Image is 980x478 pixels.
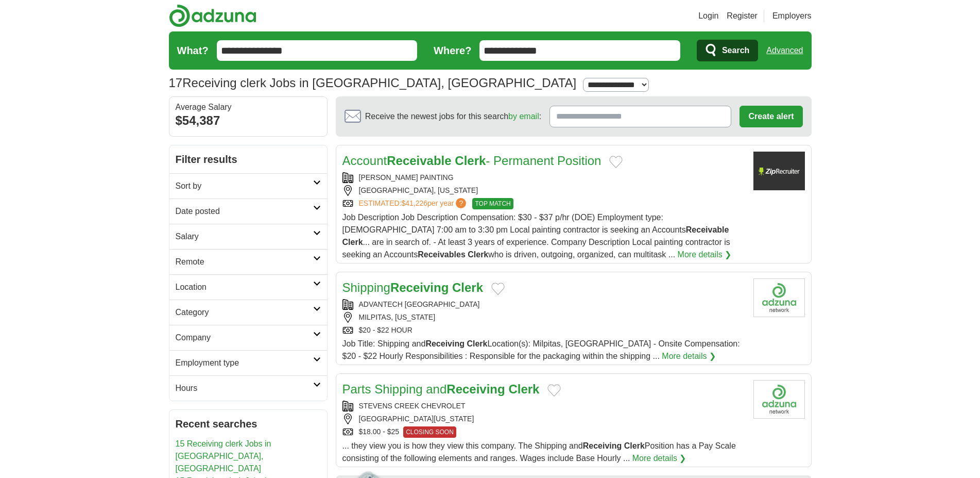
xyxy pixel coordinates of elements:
a: AccountReceivable Clerk- Permanent Position [342,154,601,168]
div: Average Salary [176,103,321,111]
span: Job Title: Shipping and Location(s): Milpitas, [GEOGRAPHIC_DATA] - Onsite Compensation: $20 - $22... [342,339,740,360]
span: Job Description Job Description Compensation: $30 - $37 p/hr (DOE) Employment type: [DEMOGRAPHIC_... [342,213,730,259]
strong: Clerk [342,238,363,246]
strong: Receivable [387,154,451,168]
strong: Clerk [467,339,487,348]
h2: Location [176,281,313,293]
a: Location [169,274,327,300]
button: Add to favorite jobs [491,283,505,295]
a: Register [727,10,758,22]
div: $20 - $22 HOUR [342,325,745,336]
strong: Clerk [452,281,483,294]
div: [GEOGRAPHIC_DATA], [US_STATE] [342,185,745,196]
strong: Clerk [455,154,486,168]
h1: Receiving clerk Jobs in [GEOGRAPHIC_DATA], [GEOGRAPHIC_DATA] [169,76,577,90]
div: [GEOGRAPHIC_DATA][US_STATE] [342,414,745,424]
span: Receive the newest jobs for this search : [365,110,541,123]
h2: Date posted [176,205,313,218]
a: More details ❯ [678,249,732,261]
label: What? [177,43,209,58]
a: 15 Receiving clerk Jobs in [GEOGRAPHIC_DATA], [GEOGRAPHIC_DATA] [176,439,271,473]
strong: Clerk [624,441,645,450]
h2: Employment type [176,357,313,369]
h2: Hours [176,382,313,394]
div: $54,387 [176,111,321,130]
div: ADVANTECH [GEOGRAPHIC_DATA] [342,299,745,310]
a: Employers [772,10,812,22]
span: CLOSING SOON [403,426,456,438]
a: Category [169,300,327,325]
a: More details ❯ [632,452,686,465]
strong: Receivable [686,225,729,234]
div: $18.00 - $25 [342,426,745,438]
strong: Clerk [468,250,488,259]
h2: Sort by [176,180,313,192]
span: ... they view you is how they view this company. The Shipping and Position has a Pay Scale consis... [342,441,736,463]
a: Employment type [169,350,327,375]
a: Hours [169,375,327,401]
a: ShippingReceiving Clerk [342,281,484,294]
strong: Receiving [446,382,505,396]
a: More details ❯ [662,350,716,362]
img: Company logo [753,380,805,419]
a: ESTIMATED:$41,226per year? [359,198,469,209]
button: Search [697,40,758,61]
div: [PERSON_NAME] PAINTING [342,172,745,183]
span: TOP MATCH [472,198,513,209]
img: Adzuna logo [169,4,256,27]
span: 17 [169,74,183,92]
span: ? [456,198,466,208]
strong: Receiving [583,441,622,450]
img: Company logo [753,278,805,317]
div: MILPITAS, [US_STATE] [342,312,745,323]
span: $41,226 [401,199,427,207]
a: Date posted [169,199,327,224]
img: Company logo [753,152,805,190]
a: Parts Shipping andReceiving Clerk [342,382,540,396]
button: Add to favorite jobs [609,156,623,168]
button: Create alert [740,106,802,127]
a: Remote [169,249,327,274]
a: Salary [169,224,327,249]
a: Login [698,10,718,22]
strong: Clerk [508,382,539,396]
a: Advanced [766,40,803,61]
h2: Salary [176,230,313,243]
label: Where? [434,43,471,58]
button: Add to favorite jobs [547,384,561,397]
a: by email [508,112,539,121]
span: Search [722,40,749,61]
h2: Recent searches [176,416,321,432]
strong: Receivables [418,250,466,259]
h2: Remote [176,256,313,268]
h2: Category [176,306,313,319]
div: STEVENS CREEK CHEVROLET [342,401,745,411]
h2: Company [176,332,313,344]
a: Sort by [169,173,327,199]
strong: Receiving [425,339,465,348]
strong: Receiving [390,281,449,294]
h2: Filter results [169,145,327,173]
a: Company [169,325,327,350]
